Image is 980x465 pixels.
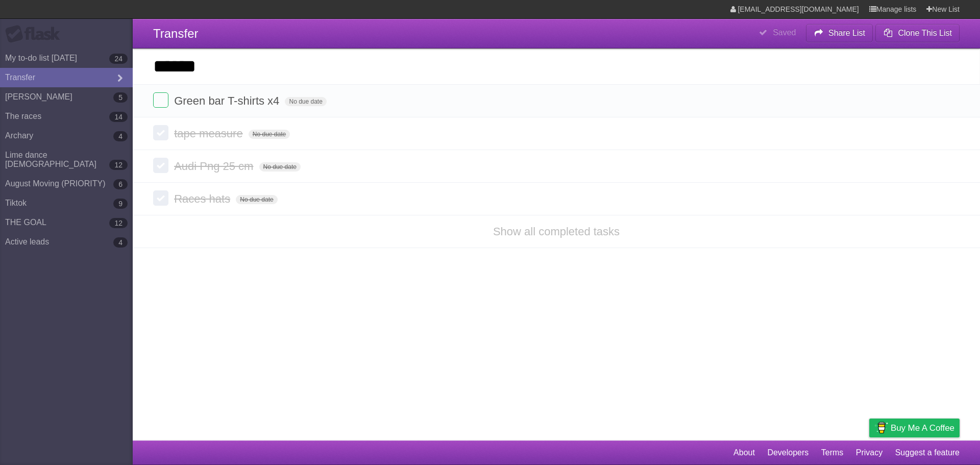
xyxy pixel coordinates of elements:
[856,443,883,462] a: Privacy
[767,443,808,462] a: Developers
[828,29,865,37] b: Share List
[174,127,246,140] span: tape measure
[869,419,960,437] a: Buy me a coffee
[259,162,301,172] span: No due date
[875,24,960,42] button: Clone This List
[113,179,128,189] b: 6
[249,130,290,139] span: No due date
[153,190,168,206] label: Done
[493,225,620,238] a: Show all completed tasks
[113,237,128,248] b: 4
[153,158,168,173] label: Done
[109,54,128,64] b: 24
[898,29,952,37] b: Clone This List
[285,97,326,106] span: No due date
[113,92,128,103] b: 5
[236,195,277,204] span: No due date
[153,125,168,140] label: Done
[895,443,960,462] a: Suggest a feature
[806,24,873,42] button: Share List
[5,25,66,43] div: Flask
[773,28,796,37] b: Saved
[874,419,888,436] img: Buy me a coffee
[109,218,128,228] b: 12
[174,94,282,107] span: Green bar T-shirts x4
[113,131,128,141] b: 4
[891,419,954,437] span: Buy me a coffee
[821,443,844,462] a: Terms
[153,92,168,108] label: Done
[174,160,256,173] span: Audi Png 25 cm
[109,112,128,122] b: 14
[109,160,128,170] b: 12
[174,192,233,205] span: Races hats
[733,443,755,462] a: About
[153,27,198,40] span: Transfer
[113,199,128,209] b: 9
